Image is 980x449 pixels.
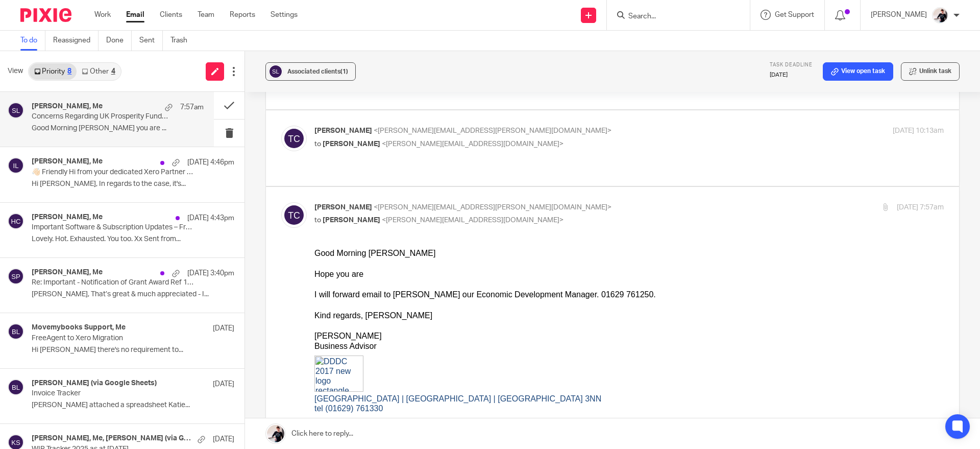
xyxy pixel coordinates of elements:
p: [DATE] [213,379,234,389]
span: (1) [340,68,348,75]
p: [PERSON_NAME] attached a spreadsheet Katie... [32,401,234,410]
h4: [PERSON_NAME], Me [32,213,103,222]
p: Hi [PERSON_NAME], In regards to the case, it's... [32,180,234,188]
p: [DATE] 4:46pm [187,157,234,168]
img: svg%3E [8,102,24,119]
button: Associated clients(1) [265,62,356,81]
a: Other4 [77,63,120,80]
p: [DATE] 10:13am [893,126,944,136]
img: svg%3E [8,213,24,229]
img: svg%3E [268,64,283,79]
a: Priority8 [29,63,77,80]
p: Invoice Tracker [32,389,194,398]
p: Concerns Regarding UK Prosperity Funding Applications [32,112,169,121]
div: 4 [111,68,115,75]
img: svg%3E [8,157,24,174]
h4: [PERSON_NAME], Me [32,157,103,166]
span: | [110,188,112,197]
a: map [112,188,129,197]
a: View open task [823,62,893,81]
span: Warning External [282,360,348,368]
a: Team [198,10,214,20]
button: Unlink task [901,62,960,81]
img: svg%3E [8,323,24,340]
span: <[PERSON_NAME][EMAIL_ADDRESS][PERSON_NAME][DOMAIN_NAME]> [374,127,611,134]
p: Re: Important - Notification of Grant Award Ref 1128185 [32,278,194,287]
img: svg%3E [8,268,24,285]
h4: [PERSON_NAME], Me [32,102,103,111]
span: <[PERSON_NAME][EMAIL_ADDRESS][DOMAIN_NAME]> [382,217,563,224]
span: <[PERSON_NAME][EMAIL_ADDRESS][DOMAIN_NAME]> [382,140,563,148]
img: svg%3E [281,126,307,151]
a: Done [106,31,132,51]
p: Good Morning [PERSON_NAME] you are ... [32,124,204,133]
p: [DATE] [213,323,234,334]
p: 👋🏻 Friendly Hi from your dedicated Xero Partner Success Manager! [32,168,194,177]
p: Hi [PERSON_NAME] there's no requirement to... [32,346,234,355]
img: inbox [42,201,58,217]
img: AV307615.jpg [932,7,948,23]
img: svg%3E [281,202,307,228]
a: Reassigned [53,31,99,51]
span: [PERSON_NAME] [323,140,380,148]
span: to [314,140,321,148]
p: [DATE] [213,434,234,444]
p: [DATE] 7:57am [897,202,944,213]
a: newsletter [69,188,110,197]
span: to [314,217,321,224]
img: Pixie [20,8,71,22]
a: Reports [230,10,255,20]
p: [PERSON_NAME], That’s great & much appreciated - I... [32,290,234,299]
img: inbox [84,201,100,217]
span: Task deadline [770,62,813,67]
img: svg%3E [8,379,24,395]
a: Settings [271,10,298,20]
p: [DATE] [770,71,813,79]
img: inbox [21,201,37,217]
p: Important Software & Subscription Updates – From [DATE] [32,223,194,232]
span: Associated clients [287,68,348,75]
h4: [PERSON_NAME], Me, [PERSON_NAME] (via Google Sheets) [32,434,192,443]
p: [DATE] 3:40pm [187,268,234,278]
p: 7:57am [180,102,204,112]
span: Get Support [775,11,814,18]
p: [PERSON_NAME] [871,10,927,20]
p: Lovely. Hot. Exhausted. You too. Xx Sent from... [32,235,234,244]
span: <[PERSON_NAME][EMAIL_ADDRESS][PERSON_NAME][DOMAIN_NAME]> [374,204,611,211]
p: FreeAgent to Xero Migration [32,334,194,343]
span: [PERSON_NAME] [323,217,380,224]
div: 8 [67,68,71,75]
span: | [67,188,69,197]
a: Email [126,10,144,20]
span: [PERSON_NAME] [314,127,372,134]
a: Work [94,10,111,20]
a: Sent [139,31,163,51]
a: To do [20,31,45,51]
span: View [8,66,23,77]
a: Clients [160,10,182,20]
a: Trash [170,31,195,51]
p: [DATE] 4:43pm [187,213,234,223]
span: [PERSON_NAME] [314,204,372,211]
h4: [PERSON_NAME], Me [32,268,103,277]
h4: [PERSON_NAME] (via Google Sheets) [32,379,157,388]
img: inbox [63,201,79,217]
h4: Movemybooks Support, Me [32,323,126,332]
input: Search [627,12,719,21]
